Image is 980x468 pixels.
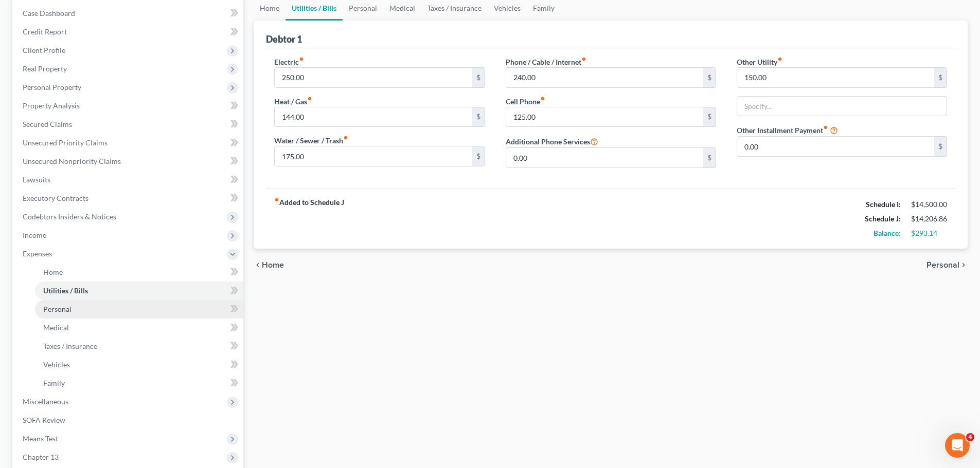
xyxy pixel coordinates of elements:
span: Personal [43,305,72,313]
span: Credit Report [23,27,67,36]
i: fiber_manual_record [307,96,312,101]
div: Debtor 1 [266,33,302,45]
span: Medical [43,323,69,332]
button: chevron_left Home [254,261,284,269]
a: Medical [35,319,243,337]
i: fiber_manual_record [540,96,545,101]
label: Additional Phone Services [506,135,598,147]
span: Income [23,231,46,239]
input: -- [506,107,703,127]
span: Unsecured Nonpriority Claims [23,157,121,165]
span: Client Profile [23,46,65,54]
input: -- [506,68,703,87]
a: Executory Contracts [14,189,243,208]
strong: Schedule J: [865,214,901,223]
a: Property Analysis [14,97,243,115]
i: fiber_manual_record [343,135,348,140]
span: Home [262,261,284,269]
span: Property Analysis [23,101,80,110]
span: Case Dashboard [23,9,75,17]
input: -- [737,68,934,87]
a: Personal [35,300,243,319]
span: SOFA Review [23,416,65,424]
a: Unsecured Priority Claims [14,134,243,152]
i: fiber_manual_record [823,125,828,130]
label: Heat / Gas [274,96,312,107]
strong: Balance: [874,229,901,237]
label: Other Utility [737,57,782,67]
span: Vehicles [43,360,70,369]
span: Family [43,379,65,387]
div: $ [934,68,947,87]
i: chevron_left [254,261,262,269]
a: Utilities / Bills [35,282,243,300]
input: -- [275,107,472,127]
div: $ [472,107,485,127]
input: -- [506,148,703,167]
a: Credit Report [14,23,243,41]
div: $14,500.00 [911,199,947,210]
span: Real Property [23,64,67,73]
input: Specify... [737,97,947,116]
span: Miscellaneous [23,397,68,406]
a: Unsecured Nonpriority Claims [14,152,243,171]
a: Lawsuits [14,171,243,189]
span: Unsecured Priority Claims [23,138,108,147]
i: fiber_manual_record [777,57,782,62]
i: fiber_manual_record [299,57,304,62]
div: $ [934,137,947,156]
label: Electric [274,57,304,67]
a: Secured Claims [14,115,243,134]
input: -- [275,68,472,87]
input: -- [737,137,934,156]
div: $ [703,107,716,127]
span: Home [43,268,63,276]
div: $14,206.86 [911,214,947,224]
span: Personal Property [23,83,81,91]
span: Secured Claims [23,120,72,128]
a: Family [35,374,243,392]
div: $ [472,146,485,166]
i: fiber_manual_record [581,57,586,62]
strong: Added to Schedule J [274,197,344,240]
a: Case Dashboard [14,4,243,23]
span: Utilities / Bills [43,286,88,295]
label: Phone / Cable / Internet [506,57,586,67]
span: Chapter 13 [23,453,59,461]
input: -- [275,146,472,166]
span: Lawsuits [23,175,50,184]
label: Water / Sewer / Trash [274,135,348,146]
span: Codebtors Insiders & Notices [23,212,116,221]
button: Personal chevron_right [926,261,968,269]
a: Taxes / Insurance [35,337,243,355]
i: chevron_right [959,261,968,269]
div: $293.14 [911,228,947,238]
label: Cell Phone [506,96,545,107]
a: Home [35,263,243,282]
span: Taxes / Insurance [43,342,97,350]
span: Executory Contracts [23,194,88,202]
i: fiber_manual_record [274,197,279,202]
div: $ [703,68,716,87]
div: $ [472,68,485,87]
iframe: Intercom live chat [945,433,970,458]
span: Expenses [23,249,52,258]
a: Vehicles [35,355,243,374]
div: $ [703,148,716,167]
span: Means Test [23,434,58,443]
span: Personal [926,261,959,269]
a: SOFA Review [14,411,243,429]
strong: Schedule I: [866,200,901,209]
span: 4 [966,433,974,441]
label: Other Installment Payment [737,125,828,136]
